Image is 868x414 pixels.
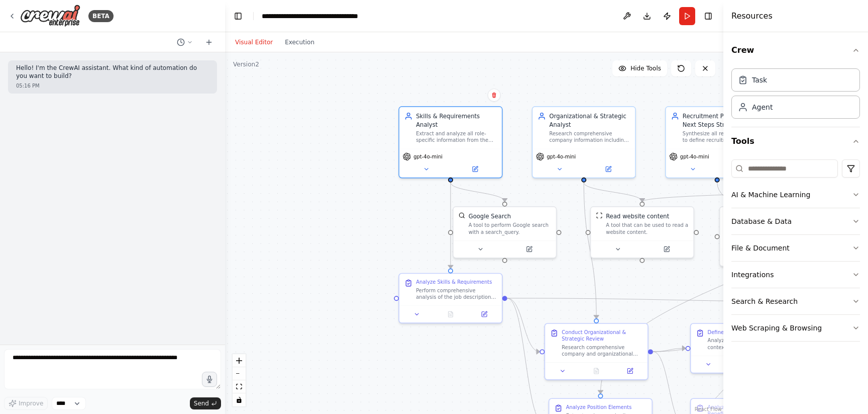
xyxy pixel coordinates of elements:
[547,153,576,160] span: gpt-4o-mini
[173,36,197,48] button: Switch to previous chat
[731,155,860,350] div: Tools
[469,222,551,235] div: A tool to perform Google search with a search_query.
[585,164,632,174] button: Open in side panel
[447,183,455,269] g: Edge from 2f7db7c9-1acb-4490-b45a-033d200e09bf to 3fac8b79-7122-41d8-91c0-cdfcbf20990f
[4,397,48,410] button: Improve
[416,287,497,301] div: Perform comprehensive analysis of the job description to extract: Role Title & Level (official ti...
[233,367,246,380] button: zoom out
[580,183,600,318] g: Edge from f8ad869d-ac45-4185-9468-e233b6d7e6b4 to 7ed030c2-79a1-4898-a06a-5935121aea00
[279,36,320,48] button: Execution
[580,183,646,202] g: Edge from f8ad869d-ac45-4185-9468-e233b6d7e6b4 to 6c49a38e-e618-46ef-a4a4-4826181602f5
[233,354,246,367] button: zoom in
[505,244,553,254] button: Open in side panel
[16,64,209,80] p: Hello! I'm the CrewAI assistant. What kind of automation do you want to build?
[413,153,443,160] span: gpt-4o-mini
[612,60,667,76] button: Hide Tools
[469,212,511,221] div: Google Search
[233,354,246,406] div: React Flow controls
[606,212,669,221] div: Read website content
[488,89,501,102] button: Delete node
[233,380,246,393] button: fit view
[398,273,502,323] div: Analyze Skills & RequirementsPerform comprehensive analysis of the job description to extract: Ro...
[447,183,509,202] g: Edge from 2f7db7c9-1acb-4490-b45a-033d200e09bf to 734c6b9f-77e1-480a-9f3b-5ce73722a186
[718,164,765,174] button: Open in side panel
[731,288,860,314] button: Search & Research
[665,106,769,178] div: Recruitment Process & Next Steps StrategistSynthesize all research findings to define recruitment...
[416,130,497,144] div: Extract and analyze all role-specific information from the job description including role title &...
[562,344,642,358] div: Research comprehensive company and organizational information including: Company Info, Mission, V...
[731,10,773,22] h4: Resources
[731,208,860,234] button: Database & Data
[616,366,644,376] button: Open in side panel
[470,309,498,319] button: Open in side panel
[683,130,764,144] div: Synthesize all research findings to define recruitment process steps, timeline expectations, urge...
[731,235,860,261] button: File & Document
[532,106,636,178] div: Organizational & Strategic AnalystResearch comprehensive company information including mission, v...
[731,315,860,341] button: Web Scraping & Browsing
[233,60,259,68] div: Version 2
[606,222,688,235] div: A tool that can be used to read a website content.
[549,112,630,129] div: Organizational & Strategic Analyst
[549,130,630,144] div: Research comprehensive company information including mission, vision, values, strategic prioritie...
[680,153,709,160] span: gpt-4o-mini
[88,10,114,22] div: BETA
[545,323,648,380] div: Conduct Organizational & Strategic ReviewResearch comprehensive company and organizational inform...
[416,279,492,285] div: Analyze Skills & Requirements
[683,112,764,129] div: Recruitment Process & Next Steps Strategist
[579,366,614,376] button: No output available
[695,406,722,412] a: React Flow attribution
[731,127,860,155] button: Tools
[731,182,860,208] button: AI & Machine Learning
[731,262,860,288] button: Integrations
[194,399,209,407] span: Send
[566,404,632,410] div: Analyze Position Elements
[459,212,465,219] img: SerplyWebSearchTool
[201,36,217,48] button: Start a new chat
[690,323,794,373] div: Define Culture & Success ProfileAnalyze and define the cultural context and success profile for t...
[630,64,661,72] span: Hide Tools
[596,212,602,219] img: ScrapeWebsiteTool
[590,206,694,259] div: ScrapeWebsiteToolRead website contentA tool that can be used to read a website content.
[16,82,209,90] div: 05:16 PM
[708,329,788,336] div: Define Culture & Success Profile
[262,11,375,21] nav: breadcrumb
[452,164,499,174] button: Open in side panel
[231,9,245,23] button: Hide left sidebar
[398,106,502,178] div: Skills & Requirements AnalystExtract and analyze all role-specific information from the job descr...
[752,75,767,85] div: Task
[708,337,789,351] div: Analyze and define the cultural context and success profile for the role including: Pace & Work E...
[202,372,217,387] button: Click to speak your automation idea
[433,309,468,319] button: No output available
[229,36,279,48] button: Visual Editor
[20,5,80,27] img: Logo
[701,9,715,23] button: Hide right sidebar
[507,294,831,306] g: Edge from 3fac8b79-7122-41d8-91c0-cdfcbf20990f to 97cd2168-19d1-4219-83aa-77d788b0a43c
[731,64,860,127] div: Crew
[562,329,642,343] div: Conduct Organizational & Strategic Review
[752,102,773,112] div: Agent
[19,399,43,407] span: Improve
[233,393,246,406] button: toggle interactivity
[643,244,690,254] button: Open in side panel
[453,206,557,259] div: SerplyWebSearchToolGoogle SearchA tool to perform Google search with a search_query.
[416,112,497,129] div: Skills & Requirements Analyst
[731,36,860,64] button: Crew
[190,397,221,409] button: Send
